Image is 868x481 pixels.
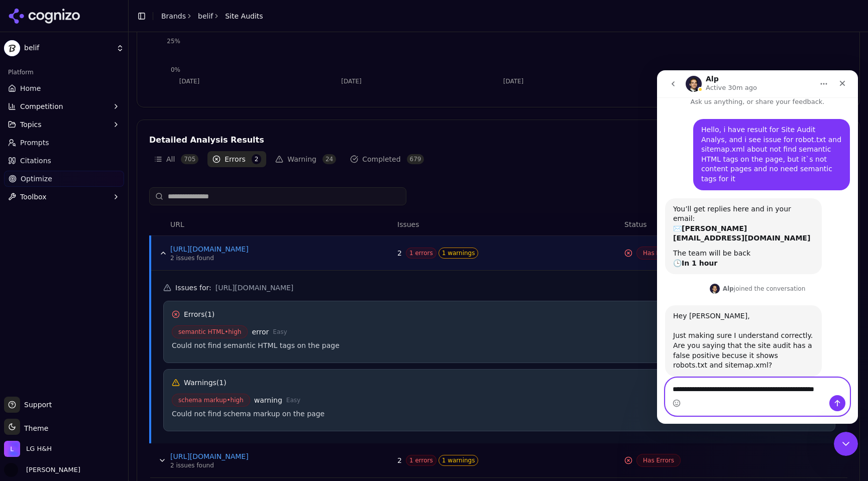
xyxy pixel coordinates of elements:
[620,213,847,236] th: Status
[657,70,858,424] iframe: Intercom live chat
[322,154,336,164] span: 24
[286,396,300,404] span: Easy
[636,454,681,467] span: Has Errors
[254,395,282,405] span: warning
[407,154,424,164] span: 679
[345,151,429,167] button: Completed679
[20,138,49,148] span: Prompts
[270,151,341,167] button: Warning24
[20,101,63,111] span: Competition
[4,135,124,151] a: Prompts
[172,325,248,338] span: semantic HTML • high
[503,78,524,85] tspan: [DATE]
[172,394,250,407] span: schema markup • high
[161,11,263,21] nav: breadcrumb
[149,136,264,144] div: Detailed Analysis Results
[24,44,112,53] span: belif
[163,283,835,293] h5: Issues for :
[4,171,124,187] a: Optimize
[393,213,620,236] th: Issues
[4,441,20,457] img: LG H&H
[207,151,266,167] button: Errors2
[252,154,262,164] span: 2
[4,64,124,80] div: Platform
[22,465,80,474] span: [PERSON_NAME]
[4,153,124,169] a: Citations
[20,119,42,130] span: Topics
[273,328,287,336] span: Easy
[170,254,321,262] div: 2 issues found
[406,248,437,259] span: 1 errors
[170,244,321,254] a: [URL][DOMAIN_NAME]
[397,248,402,258] span: 2
[4,80,124,96] a: Home
[439,248,479,259] span: 1 warnings
[20,83,41,93] span: Home
[170,451,321,461] a: [URL][DOMAIN_NAME]
[4,189,124,205] button: Toolbox
[171,66,180,73] tspan: 0%
[172,340,827,350] div: Could not find semantic HTML tags on the page
[20,400,52,410] span: Support
[20,192,47,202] span: Toolbox
[161,12,186,20] a: Brands
[149,151,203,167] button: All705
[4,463,18,477] img: Yaroslav Mynchenko
[439,455,479,466] span: 1 warnings
[149,213,847,478] div: Data table
[252,327,269,337] span: error
[225,11,263,21] span: Site Audits
[184,378,227,388] h6: Warnings ( 1 )
[184,309,214,319] h6: Errors ( 1 )
[4,40,20,56] img: belif
[636,247,681,260] span: Has Errors
[172,409,827,419] div: Could not find schema markup on the page
[4,116,124,133] button: Topics
[26,444,52,453] span: LG H&H
[4,441,52,457] button: Open organization switcher
[170,461,321,469] div: 2 issues found
[179,78,200,85] tspan: [DATE]
[4,463,80,477] button: Open user button
[624,219,647,229] span: Status
[167,38,180,45] tspan: 25%
[406,455,437,466] span: 1 errors
[20,424,48,432] span: Theme
[170,219,184,229] span: URL
[341,78,362,85] tspan: [DATE]
[198,11,213,21] a: belif
[20,156,51,166] span: Citations
[166,213,393,236] th: URL
[834,432,858,456] iframe: Intercom live chat
[215,283,294,293] span: [URL][DOMAIN_NAME]
[181,154,198,164] span: 705
[397,219,419,229] span: Issues
[4,98,124,114] button: Competition
[397,455,402,465] span: 2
